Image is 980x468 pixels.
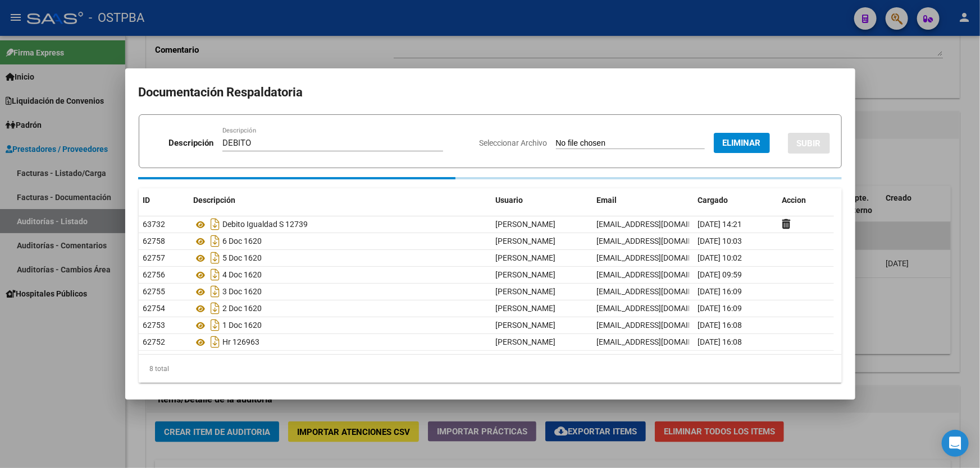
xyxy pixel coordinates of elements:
[143,321,166,330] span: 62753
[139,355,842,383] div: 8 total
[698,287,742,296] span: [DATE] 16:09
[496,253,556,262] span: [PERSON_NAME]
[714,133,770,153] button: Eliminar
[942,430,969,457] div: Open Intercom Messenger
[194,266,487,284] div: 4 Doc 1620
[480,138,548,147] span: Seleccionar Archivo
[194,282,487,300] div: 3 Doc 1620
[143,270,166,279] span: 62756
[597,253,722,262] span: [EMAIL_ADDRESS][DOMAIN_NAME]
[592,188,694,212] datatable-header-cell: Email
[698,253,742,262] span: [DATE] 10:02
[597,220,722,229] span: [EMAIL_ADDRESS][DOMAIN_NAME]
[208,249,223,267] i: Descargar documento
[698,321,742,330] span: [DATE] 16:08
[208,232,223,250] i: Descargar documento
[143,253,166,262] span: 62757
[208,282,223,300] i: Descargar documento
[208,333,223,351] i: Descargar documento
[496,237,556,245] span: [PERSON_NAME]
[698,337,742,346] span: [DATE] 16:08
[694,188,778,212] datatable-header-cell: Cargado
[496,196,523,205] span: Usuario
[797,138,821,149] span: SUBIR
[143,237,166,245] span: 62758
[698,270,742,279] span: [DATE] 09:59
[597,304,722,313] span: [EMAIL_ADDRESS][DOMAIN_NAME]
[168,137,213,150] p: Descripción
[597,287,722,296] span: [EMAIL_ADDRESS][DOMAIN_NAME]
[194,316,487,334] div: 1 Doc 1620
[194,249,487,267] div: 5 Doc 1620
[597,196,617,205] span: Email
[778,188,834,212] datatable-header-cell: Accion
[782,196,806,205] span: Accion
[194,299,487,317] div: 2 Doc 1620
[194,196,236,205] span: Descripción
[189,188,491,212] datatable-header-cell: Descripción
[143,287,166,296] span: 62755
[597,321,722,330] span: [EMAIL_ADDRESS][DOMAIN_NAME]
[597,237,722,245] span: [EMAIL_ADDRESS][DOMAIN_NAME]
[143,337,166,346] span: 62752
[208,266,223,284] i: Descargar documento
[698,237,742,245] span: [DATE] 10:03
[496,304,556,313] span: [PERSON_NAME]
[788,133,830,154] button: SUBIR
[143,220,166,229] span: 63732
[194,232,487,250] div: 6 Doc 1620
[698,220,742,229] span: [DATE] 14:21
[597,337,722,346] span: [EMAIL_ADDRESS][DOMAIN_NAME]
[143,196,151,205] span: ID
[698,196,728,205] span: Cargado
[698,304,742,313] span: [DATE] 16:09
[208,215,223,233] i: Descargar documento
[194,333,487,351] div: Hr 126963
[194,215,487,233] div: Debito Igualdad S 12739
[491,188,592,212] datatable-header-cell: Usuario
[496,337,556,346] span: [PERSON_NAME]
[723,138,761,148] span: Eliminar
[139,188,189,212] datatable-header-cell: ID
[496,270,556,279] span: [PERSON_NAME]
[496,287,556,296] span: [PERSON_NAME]
[496,321,556,330] span: [PERSON_NAME]
[597,270,722,279] span: [EMAIL_ADDRESS][DOMAIN_NAME]
[496,220,556,229] span: [PERSON_NAME]
[143,304,166,313] span: 62754
[208,316,223,334] i: Descargar documento
[139,82,842,103] h2: Documentación Respaldatoria
[208,299,223,317] i: Descargar documento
